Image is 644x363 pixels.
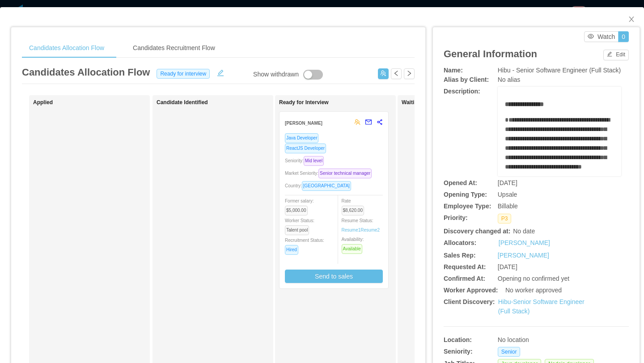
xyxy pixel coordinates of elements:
[628,16,635,23] i: icon: close
[157,99,282,106] h1: Candidate Identified
[285,218,314,232] span: Worker Status:
[318,169,372,178] span: Senior technical manager
[498,335,590,345] div: No location
[33,99,158,106] h1: Applied
[285,198,314,213] span: Former salary:
[285,183,355,188] span: Country:
[444,46,537,61] article: General Information
[22,38,111,58] div: Candidates Allocation Flow
[498,347,521,357] span: Senior
[126,38,222,58] div: Candidates Recruitment Flow
[444,348,473,355] b: Seniority:
[505,287,562,294] span: No worker approved
[285,158,327,163] span: Seniority:
[378,68,389,79] button: icon: usergroup-add
[285,171,375,176] span: Market Seniority:
[444,252,476,259] b: Sales Rep:
[444,336,472,343] b: Location:
[513,228,535,235] span: No date
[377,119,383,125] span: share-alt
[498,214,512,224] span: P3
[285,206,308,215] span: $5,000.00
[342,198,368,213] span: Rate
[253,70,299,80] div: Show withdrawn
[285,225,309,235] span: Talent pool
[444,203,491,210] b: Employee Type:
[498,298,585,315] a: Hibu-Senior Software Engineer (Full Stack)
[342,244,362,254] span: Available
[391,68,402,79] button: icon: left
[498,252,549,259] a: [PERSON_NAME]
[354,119,360,125] span: team
[302,181,351,191] span: [GEOGRAPHIC_DATA]
[498,191,517,198] span: Upsale
[444,191,487,198] b: Opening Type:
[498,76,521,83] span: No alias
[444,88,480,95] b: Description:
[285,270,383,283] button: Send to sales
[342,237,366,251] span: Availability:
[404,68,415,79] button: icon: right
[213,68,228,76] button: icon: edit
[444,275,485,282] b: Confirmed At:
[618,31,629,42] button: 0
[603,50,629,60] button: icon: editEdit
[285,245,298,255] span: Hired
[444,287,498,294] b: Worker Approved:
[584,31,619,42] button: icon: eyeWatch
[444,228,510,235] b: Discovery changed at:
[157,69,210,79] span: Ready for interview
[619,7,644,32] button: Close
[22,65,150,80] article: Candidates Allocation Flow
[498,179,517,186] span: [DATE]
[498,203,518,210] span: Billable
[360,115,372,130] button: mail
[279,99,404,106] h1: Ready for Interview
[285,144,326,153] span: ReactJS Developer
[498,263,517,270] span: [DATE]
[444,298,495,305] b: Client Discovery:
[285,121,322,126] strong: [PERSON_NAME]
[285,238,324,252] span: Recruitment Status:
[444,179,477,186] b: Opened At:
[342,227,361,233] a: Resume1
[444,263,486,270] b: Requested At:
[444,214,468,221] b: Priority:
[444,67,463,74] b: Name:
[285,133,318,143] span: Java Developer
[360,227,380,233] a: Resume2
[444,239,476,246] b: Allocators:
[499,238,550,248] a: [PERSON_NAME]
[342,206,364,215] span: $8,620.00
[505,100,614,189] div: rdw-editor
[498,87,621,176] div: rdw-wrapper
[444,76,489,83] b: Alias by Client:
[304,156,324,166] span: Mid level
[498,275,569,282] span: Opening no confirmed yet
[402,99,527,106] h1: Waiting for Client Approval
[498,67,621,74] span: Hibu - Senior Software Engineer (Full Stack)
[342,218,380,232] span: Resume Status:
